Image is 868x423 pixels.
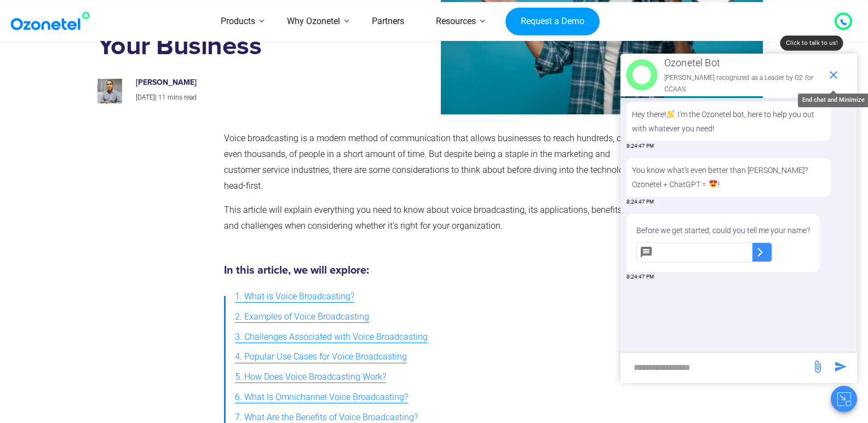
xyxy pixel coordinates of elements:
span: 2. Examples of Voice Broadcasting [235,309,369,325]
span: mins read [168,94,197,101]
img: header [626,59,658,91]
p: Ozonetel Bot [664,54,821,72]
a: 4. Popular Use Cases for Voice Broadcasting [235,347,407,367]
a: Resources [420,2,492,41]
p: Voice broadcasting is a modern method of communication that allows businesses to reach hundreds, ... [224,131,640,194]
span: 4. Popular Use Cases for Voice Broadcasting [235,349,407,365]
img: 😍 [709,180,717,188]
img: 👋 [666,110,675,118]
span: ! [664,109,677,119]
a: 5. How Does Voice Broadcasting Work? [235,367,386,387]
span: send message [830,356,852,378]
p: Before we get started, could you tell me your name? [636,224,810,237]
button: Close chat [831,386,857,412]
a: 2. Examples of Voice Broadcasting [235,307,369,327]
a: 1. What is Voice Broadcasting? [235,287,354,307]
a: 6. What Is Omnichannel Voice Broadcasting? [235,387,408,408]
div: new-msg-input [626,358,806,378]
a: Products [205,2,271,41]
a: Partners [356,2,420,41]
a: Why Ozonetel [271,2,356,41]
span: 11 [158,94,166,101]
span: send message [807,356,829,378]
a: 3. Challenges Associated with Voice Broadcasting [235,327,428,347]
span: 1. What is Voice Broadcasting? [235,289,354,305]
p: | [136,92,367,104]
span: ! [706,179,720,189]
p: You know what's even better than [PERSON_NAME]? Ozonetel + ChatGPT = [632,164,825,192]
span: 3. Challenges Associated with Voice Broadcasting [235,329,428,345]
p: [PERSON_NAME] recognized as a Leader by G2 for CCAAS [664,72,821,96]
h6: [PERSON_NAME] [136,78,367,88]
span: 5. How Does Voice Broadcasting Work? [235,369,386,385]
span: [DATE] [136,94,155,101]
img: prashanth-kancherla_avatar-200x200.jpeg [97,79,122,103]
p: Hey there I'm the Ozonetel bot, here to help you out with whatever you need! [632,107,825,136]
span: 8:24:47 PM [626,142,654,150]
a: Request a Demo [505,7,599,36]
span: 8:24:47 PM [626,273,654,281]
p: This article will explain everything you need to know about voice broadcasting, its applications,... [224,202,640,234]
span: 8:24:47 PM [626,198,654,206]
h5: In this article, we will explore: [224,265,640,276]
span: 6. What Is Omnichannel Voice Broadcasting? [235,390,408,405]
span: end chat or minimize [823,64,844,86]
